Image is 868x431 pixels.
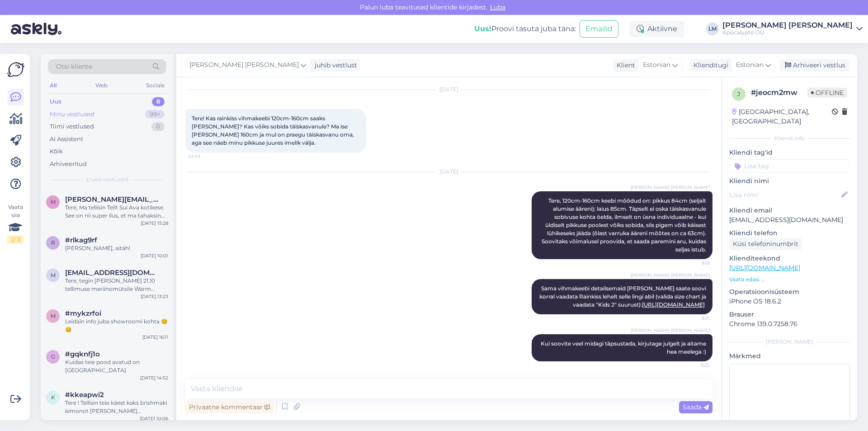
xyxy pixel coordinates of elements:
span: r [51,239,55,246]
div: # jeocm2mw [751,87,807,98]
div: Kliendi info [729,134,850,142]
span: j [737,90,740,97]
span: [PERSON_NAME] [PERSON_NAME] [631,327,710,334]
p: Brauser [729,310,850,319]
div: Kuidas teie pood avatud on [GEOGRAPHIC_DATA] [65,358,168,374]
div: Aktiivne [629,21,684,37]
div: [DATE] 13:23 [141,293,168,300]
p: Märkmed [729,351,850,361]
div: [DATE] 15:28 [141,220,168,227]
span: 9:19 [676,260,710,266]
span: [PERSON_NAME] [PERSON_NAME] [631,272,710,279]
img: Askly Logo [7,61,24,78]
div: Apocalypto OÜ [722,29,853,36]
div: [DATE] 10:01 [141,252,168,259]
div: Klient [613,61,635,70]
div: Kõik [50,147,63,156]
button: Emailid [580,20,618,38]
span: Uued vestlused [86,175,128,184]
p: Kliendi email [729,206,850,215]
div: Proovi tasuta juba täna: [474,24,576,34]
span: m [51,272,56,279]
div: [DATE] [185,85,712,94]
div: Web [94,80,109,91]
span: 22:45 [188,153,222,160]
div: All [48,80,58,91]
p: Klienditeekond [729,254,850,263]
div: Leidain info juba showroomi kohta 😊😊 [65,317,168,334]
div: 0 [151,122,165,131]
span: Tere, 120cm-160cm keebi mõõdud on: pikkus 84cm (seljalt alumise ääreni); laius 85cm. Täpselt ei o... [542,197,708,253]
div: Privaatne kommentaar [185,401,274,413]
div: [DATE] 10:06 [140,415,168,422]
span: #mykzrfoi [65,309,101,317]
div: juhib vestlust [311,61,357,70]
a: [PERSON_NAME] [PERSON_NAME]Apocalypto OÜ [722,22,863,36]
input: Lisa nimi [730,190,840,200]
div: [PERSON_NAME], aitäh! [65,244,168,252]
p: Chrome 139.0.7258.76 [729,319,850,329]
span: Estonian [736,60,764,70]
div: LM [706,23,719,35]
span: [PERSON_NAME] [PERSON_NAME] [189,60,299,70]
div: Klienditugi [690,61,728,70]
span: Tere! Kas rainkiss vihmakeebi 120cm-160cm saaks [PERSON_NAME]? Kas võiks sobida täiskasvanule? Ma... [192,115,355,146]
span: Luba [487,3,508,11]
span: marikatapasia@gmail.com [65,269,159,277]
span: Kui soovite veel midagi täpsustada, kirjutage julgelt ja aitame hea meelega :) [541,340,708,355]
div: [DATE] 14:52 [140,374,168,381]
span: #kkeapwi2 [65,391,104,399]
div: [PERSON_NAME] [PERSON_NAME] [722,22,853,29]
span: Estonian [643,60,670,70]
div: [DATE] [185,168,712,176]
div: Socials [144,80,166,91]
div: Tere, tegin [PERSON_NAME] 21.10 tellimuse meriinomütsile Warm Taupe, kas saaksin selle ümber vahe... [65,277,168,293]
span: 9:21 [676,315,710,322]
div: AI Assistent [50,135,83,144]
div: Tiimi vestlused [50,122,94,131]
span: Offline [807,88,847,98]
div: Minu vestlused [50,110,94,119]
div: [PERSON_NAME] [729,338,850,346]
span: 9:22 [676,362,710,369]
p: [EMAIL_ADDRESS][DOMAIN_NAME] [729,215,850,225]
span: Otsi kliente [56,62,92,71]
p: Kliendi nimi [729,176,850,186]
input: Lisa tag [729,159,850,173]
span: g [51,353,55,360]
span: m [51,199,56,205]
p: iPhone OS 18.6.2 [729,297,850,306]
div: Uus [50,97,61,106]
div: Tere ! Tellisin teie käest kaks brishmaki kimonot [PERSON_NAME] [PERSON_NAME] eile. Võite need üh... [65,399,168,415]
p: Kliendi tag'id [729,148,850,157]
p: Kliendi telefon [729,228,850,238]
b: Uus! [474,24,491,33]
div: [DATE] 16:11 [142,334,168,341]
span: [PERSON_NAME] [PERSON_NAME] [631,184,710,191]
a: [URL][DOMAIN_NAME] [729,264,800,272]
div: Vaata siia [7,203,24,244]
p: Operatsioonisüsteem [729,287,850,297]
a: [URL][DOMAIN_NAME] [642,301,705,308]
div: 8 [152,97,165,106]
div: Tere, Ma tellisin Teilt Sui Ava kotikese. See on nii super ilus, et ma tahaksin tellida ühe veel,... [65,204,168,220]
div: Arhiveeri vestlus [779,59,849,71]
div: 2 / 3 [7,236,24,244]
span: #gqknfj1o [65,350,100,358]
span: k [51,394,55,401]
div: [GEOGRAPHIC_DATA], [GEOGRAPHIC_DATA] [732,107,832,126]
span: margit.valdmann@gmail.com [65,195,159,204]
div: 99+ [145,110,165,119]
span: #rlkag9rf [65,236,97,244]
div: Küsi telefoninumbrit [729,238,802,250]
p: Vaata edasi ... [729,275,850,284]
span: Sama vihmakeebi detailsemaid [PERSON_NAME] saate soovi korral vaadata Rainkiss lehelt selle lingi... [539,285,708,308]
span: Saada [683,403,709,411]
span: m [51,313,56,319]
div: Arhiveeritud [50,160,87,169]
